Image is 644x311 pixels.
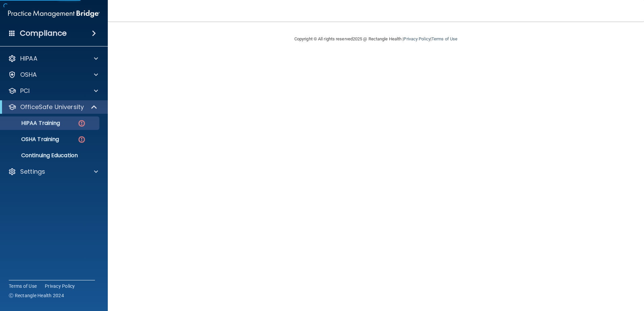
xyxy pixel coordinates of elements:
p: OfficeSafe University [20,103,84,111]
img: PMB logo [8,7,100,21]
p: OSHA Training [4,136,59,143]
a: HIPAA [8,55,98,63]
img: danger-circle.6113f641.png [77,135,86,144]
span: Ⓒ Rectangle Health 2024 [9,292,64,299]
a: Privacy Policy [45,283,75,289]
p: OSHA [20,71,37,79]
h4: Compliance [20,29,67,38]
a: Terms of Use [9,283,37,289]
a: Privacy Policy [404,36,430,41]
p: PCI [20,87,30,95]
a: Settings [8,168,98,176]
a: OSHA [8,71,98,79]
a: OfficeSafe University [8,103,98,111]
img: danger-circle.6113f641.png [77,119,86,128]
p: Settings [20,168,45,176]
p: Continuing Education [4,152,96,159]
div: Copyright © All rights reserved 2025 @ Rectangle Health | | [253,28,499,50]
p: HIPAA Training [4,120,60,127]
a: Terms of Use [431,36,457,41]
p: HIPAA [20,55,37,63]
a: PCI [8,87,98,95]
